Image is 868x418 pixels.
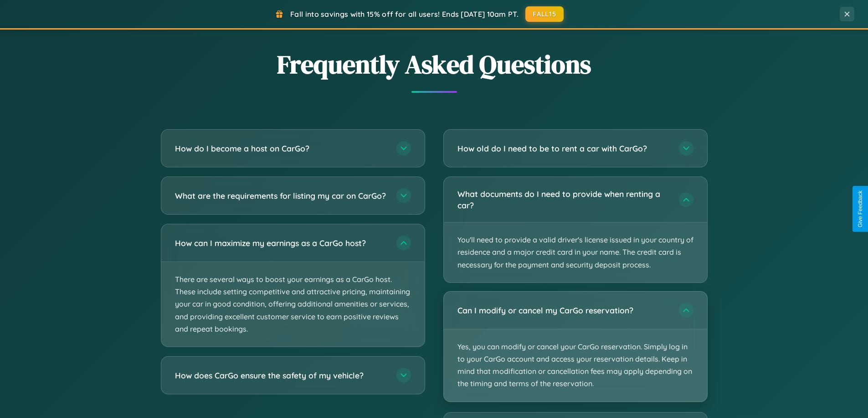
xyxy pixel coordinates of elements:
h3: How does CarGo ensure the safety of my vehicle? [175,370,387,381]
span: Fall into savings with 15% off for all users! Ends [DATE] 10am PT. [290,10,519,19]
p: You'll need to provide a valid driver's license issued in your country of residence and a major c... [444,222,707,282]
div: Give Feedback [857,191,863,227]
h3: How can I maximize my earnings as a CarGo host? [175,237,387,249]
p: Yes, you can modify or cancel your CarGo reservation. Simply log in to your CarGo account and acc... [444,329,707,402]
h2: Frequently Asked Questions [161,47,708,82]
button: FALL15 [525,6,564,22]
h3: What documents do I need to provide when renting a car? [457,188,670,211]
p: There are several ways to boost your earnings as a CarGo host. These include setting competitive ... [161,262,425,347]
h3: How old do I need to be to rent a car with CarGo? [457,143,670,154]
h3: How do I become a host on CarGo? [175,143,387,154]
h3: What are the requirements for listing my car on CarGo? [175,190,387,201]
h3: Can I modify or cancel my CarGo reservation? [457,305,670,316]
